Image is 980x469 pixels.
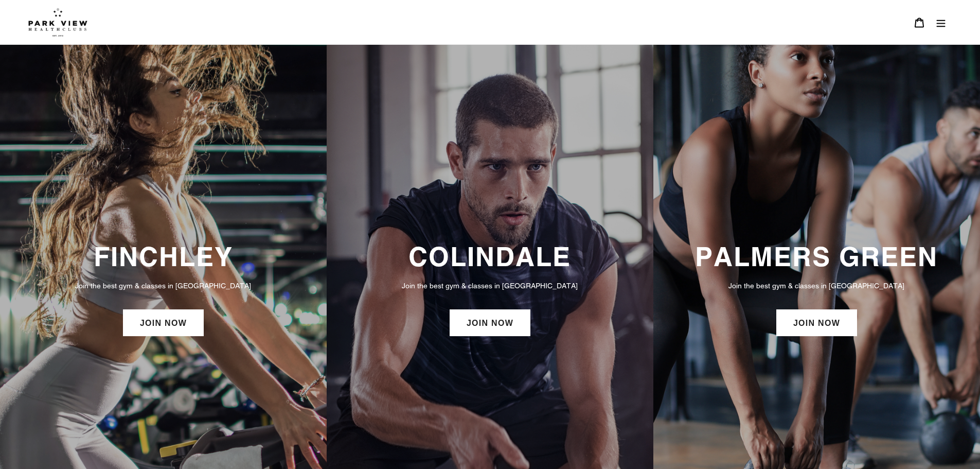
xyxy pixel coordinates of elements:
img: Park view health clubs is a gym near you. [28,8,87,37]
h3: PALMERS GREEN [664,241,970,272]
p: Join the best gym & classes in [GEOGRAPHIC_DATA] [10,280,316,291]
p: Join the best gym & classes in [GEOGRAPHIC_DATA] [337,280,643,291]
p: Join the best gym & classes in [GEOGRAPHIC_DATA] [664,280,970,291]
h3: FINCHLEY [10,241,316,272]
a: JOIN NOW: Finchley Membership [123,309,204,336]
button: Menu [930,11,952,33]
a: JOIN NOW: Colindale Membership [450,309,530,336]
a: JOIN NOW: Palmers Green Membership [776,309,857,336]
h3: COLINDALE [337,241,643,272]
